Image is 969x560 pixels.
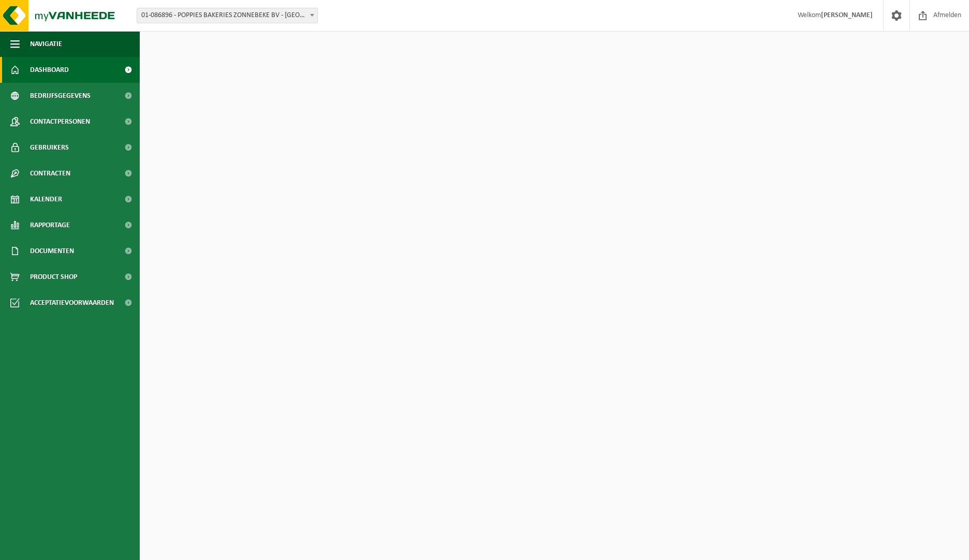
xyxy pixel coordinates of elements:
[30,264,77,290] span: Product Shop
[30,135,69,160] span: Gebruikers
[30,186,62,212] span: Kalender
[821,11,873,19] strong: [PERSON_NAME]
[137,8,318,23] span: 01-086896 - POPPIES BAKERIES ZONNEBEKE BV - ZONNEBEKE
[30,238,74,264] span: Documenten
[30,290,114,316] span: Acceptatievoorwaarden
[137,8,317,23] span: 01-086896 - POPPIES BAKERIES ZONNEBEKE BV - ZONNEBEKE
[30,160,70,186] span: Contracten
[30,57,69,83] span: Dashboard
[30,212,70,238] span: Rapportage
[30,83,91,109] span: Bedrijfsgegevens
[30,109,90,135] span: Contactpersonen
[30,31,62,57] span: Navigatie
